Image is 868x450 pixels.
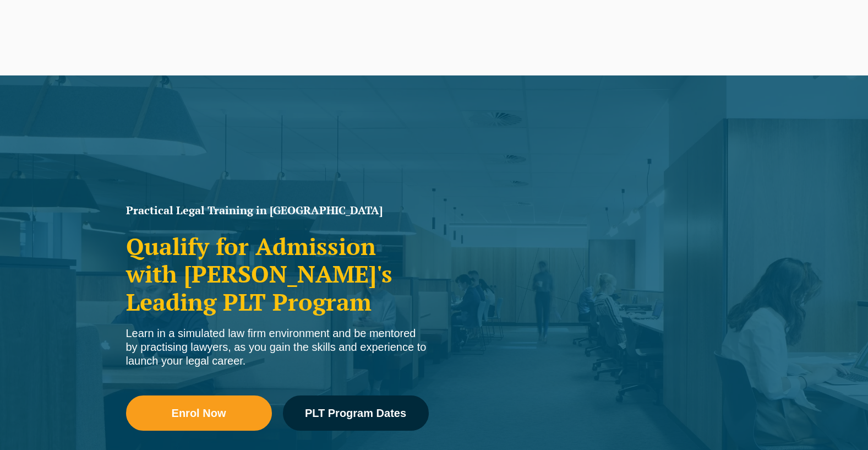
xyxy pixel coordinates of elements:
[283,395,429,431] a: PLT Program Dates
[172,408,226,419] span: Enrol Now
[126,205,429,216] h1: Practical Legal Training in [GEOGRAPHIC_DATA]
[126,395,272,431] a: Enrol Now
[305,408,406,419] span: PLT Program Dates
[126,327,429,368] div: Learn in a simulated law firm environment and be mentored by practising lawyers, as you gain the ...
[126,232,429,316] h2: Qualify for Admission with [PERSON_NAME]'s Leading PLT Program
